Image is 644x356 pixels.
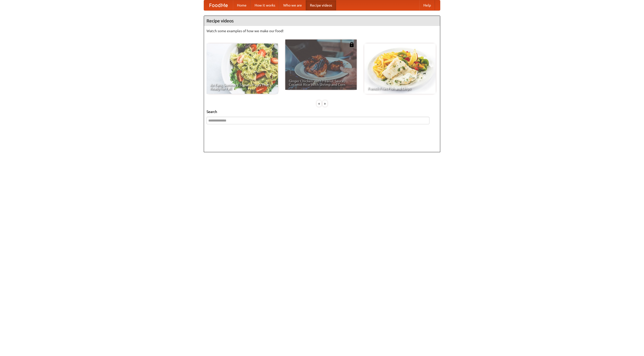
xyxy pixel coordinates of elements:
[207,109,437,114] h5: Search
[323,100,327,107] div: »
[317,100,321,107] div: «
[279,0,306,10] a: Who we are
[204,0,233,10] a: FoodMe
[207,28,437,33] p: Watch some examples of how we make our food!
[207,44,278,94] a: An Easy, Summery Tomato Pasta That's Ready for Fall
[251,0,279,10] a: How it works
[204,16,440,26] h4: Recipe videos
[306,0,336,10] a: Recipe videos
[210,83,274,90] span: An Easy, Summery Tomato Pasta That's Ready for Fall
[349,42,354,47] img: 483408.png
[233,0,251,10] a: Home
[419,0,435,10] a: Help
[368,87,432,90] span: French Fries Fish and Chips
[364,44,436,94] a: French Fries Fish and Chips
